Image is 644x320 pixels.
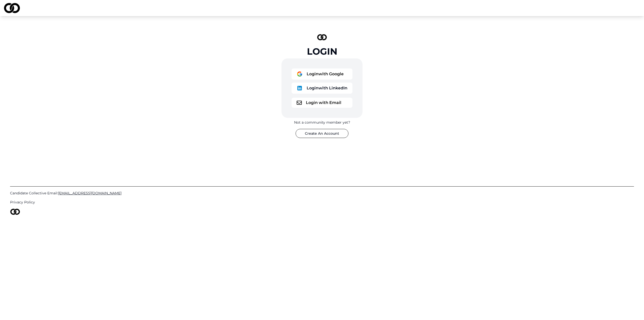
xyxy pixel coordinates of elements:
[292,98,352,108] button: logoLogin with Email
[10,200,634,205] a: Privacy Policy
[4,3,20,13] img: logo
[297,101,302,105] img: logo
[10,209,20,215] img: logo
[294,120,350,125] div: Not a community member yet?
[297,71,303,77] img: logo
[307,46,337,56] div: Login
[297,85,303,91] img: logo
[317,34,327,40] img: logo
[58,191,122,195] span: [EMAIL_ADDRESS][DOMAIN_NAME]
[292,68,352,80] button: logoLoginwith Google
[292,83,352,94] button: logoLoginwith LinkedIn
[296,129,348,138] button: Create An Account
[10,191,634,196] a: Candidate Collective Email:[EMAIL_ADDRESS][DOMAIN_NAME]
